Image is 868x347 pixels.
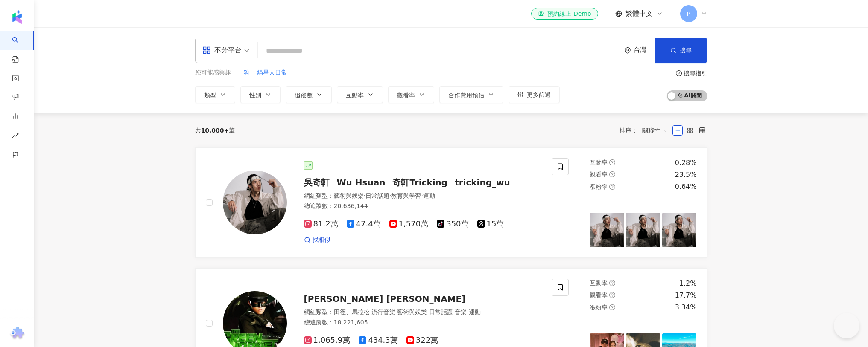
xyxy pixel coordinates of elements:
[397,92,415,98] span: 觀看率
[455,177,510,188] span: tricking_wu
[304,220,338,228] span: 81.2萬
[295,92,313,98] span: 追蹤數
[421,192,423,199] span: ·
[202,43,242,57] div: 不分平台
[590,183,608,190] span: 漲粉率
[676,70,682,76] span: question-circle
[359,336,398,345] span: 434.3萬
[675,291,697,300] div: 17.7%
[201,127,229,134] span: 10,000+
[304,336,351,345] span: 1,065.9萬
[257,69,287,77] span: 貓星人日常
[304,202,542,211] div: 總追蹤數 ： 20,636,144
[195,69,237,77] span: 您可能感興趣：
[448,92,484,98] span: 合作費用預估
[590,280,608,286] span: 互動率
[609,280,615,286] span: question-circle
[477,220,504,228] span: 15萬
[395,309,397,315] span: ·
[249,92,261,98] span: 性別
[334,309,370,315] span: 田徑、馬拉松
[590,159,608,166] span: 互動率
[346,92,364,98] span: 互動率
[680,47,692,54] span: 搜尋
[609,292,615,298] span: question-circle
[406,336,438,345] span: 322萬
[334,192,364,199] span: 藝術與娛樂
[527,91,551,98] span: 更多篩選
[304,318,542,327] div: 總追蹤數 ： 18,221,605
[538,9,591,18] div: 預約線上 Demo
[12,31,29,64] a: search
[662,213,697,247] img: post-image
[347,220,381,228] span: 47.4萬
[455,309,467,315] span: 音樂
[427,309,429,315] span: ·
[304,177,330,188] span: 吳奇軒
[675,170,697,179] div: 23.5%
[365,192,389,199] span: 日常話題
[286,86,332,103] button: 追蹤數
[609,159,615,165] span: question-circle
[675,182,697,191] div: 0.64%
[12,127,19,146] span: rise
[509,86,560,103] button: 更多篩選
[389,220,429,228] span: 1,570萬
[304,236,330,244] a: 找相似
[590,213,624,247] img: post-image
[257,68,287,78] button: 貓星人日常
[388,86,434,103] button: 觀看率
[423,192,435,199] span: 運動
[337,86,383,103] button: 互動率
[675,158,697,168] div: 0.28%
[625,47,631,54] span: environment
[531,8,598,20] a: 預約線上 Demo
[223,171,287,234] img: KOL Avatar
[204,92,216,98] span: 類型
[304,192,542,200] div: 網紅類型 ：
[684,70,707,77] div: 搜尋指引
[626,213,660,247] img: post-image
[244,69,250,77] span: 狗
[590,171,608,178] span: 觀看率
[304,308,542,317] div: 網紅類型 ：
[195,86,235,103] button: 類型
[389,192,391,199] span: ·
[195,127,235,134] div: 共 筆
[625,9,653,18] span: 繁體中文
[371,309,395,315] span: 流行音樂
[834,313,859,338] iframe: Help Scout Beacon - Open
[675,303,697,312] div: 3.34%
[392,177,447,188] span: 奇軒Tricking
[391,192,421,199] span: 教育與學習
[364,192,365,199] span: ·
[620,124,672,137] div: 排序：
[304,294,466,304] span: [PERSON_NAME] [PERSON_NAME]
[634,46,655,54] div: 台灣
[609,171,615,177] span: question-circle
[195,147,707,258] a: KOL Avatar吳奇軒Wu Hsuan奇軒Trickingtricking_wu網紅類型：藝術與娛樂·日常話題·教育與學習·運動總追蹤數：20,636,14481.2萬47.4萬1,570萬...
[437,220,468,228] span: 350萬
[370,309,371,315] span: ·
[453,309,455,315] span: ·
[655,38,707,63] button: 搜尋
[240,86,281,103] button: 性別
[243,68,250,78] button: 狗
[9,327,26,340] img: chrome extension
[202,46,211,55] span: appstore
[397,309,427,315] span: 藝術與娛樂
[469,309,481,315] span: 運動
[590,292,608,298] span: 觀看率
[609,184,615,190] span: question-circle
[313,236,330,244] span: 找相似
[642,124,668,137] span: 關聯性
[679,279,697,288] div: 1.2%
[337,177,386,188] span: Wu Hsuan
[609,304,615,310] span: question-circle
[467,309,468,315] span: ·
[10,10,24,24] img: logo icon
[590,304,608,311] span: 漲粉率
[687,9,690,18] span: P
[439,86,503,103] button: 合作費用預估
[429,309,453,315] span: 日常話題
